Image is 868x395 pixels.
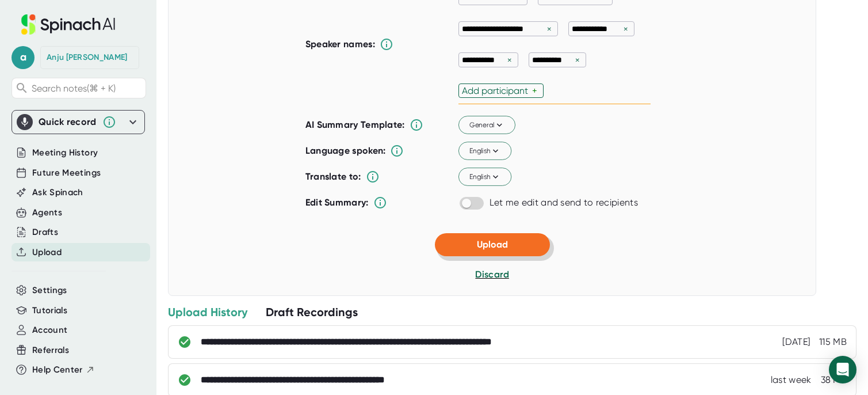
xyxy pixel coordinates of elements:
button: Upload [435,233,550,256]
span: Help Center [32,363,83,377]
button: Ask Spinach [32,186,83,199]
b: Speaker names: [305,39,375,50]
div: Open Intercom Messenger [829,356,856,383]
button: Account [32,324,67,337]
div: × [544,24,555,35]
button: English [458,168,511,187]
button: Referrals [32,344,69,357]
div: Anju Shivaram [47,52,127,63]
span: English [469,172,500,182]
div: Draft Recordings [266,305,358,320]
div: Add participant [462,85,532,96]
button: Discard [475,268,508,282]
b: Language spoken: [305,145,386,156]
div: 38 MB [821,374,847,386]
div: + [532,85,540,96]
div: Quick record [17,111,140,134]
span: a [12,46,35,69]
button: English [458,142,511,161]
div: × [504,55,515,66]
span: Discard [475,269,508,280]
button: Agents [32,206,62,219]
button: Upload [32,246,62,259]
button: Drafts [32,226,58,239]
span: English [469,146,500,156]
div: 9/2/2025, 3:02:49 PM [782,336,810,348]
div: 115 MB [819,336,847,348]
button: Future Meetings [32,166,101,180]
div: 8/28/2025, 1:36:11 PM [771,374,812,386]
button: General [458,116,515,135]
button: Settings [32,284,67,297]
div: Upload History [168,305,247,320]
button: Meeting History [32,146,98,159]
div: × [621,24,631,35]
b: AI Summary Template: [305,119,405,131]
b: Translate to: [305,171,361,182]
div: Quick record [39,116,97,128]
b: Edit Summary: [305,197,369,208]
span: General [469,120,504,130]
span: Upload [477,239,508,250]
div: Let me edit and send to recipients [490,197,638,208]
button: Help Center [32,363,95,377]
div: × [572,55,583,66]
span: Search notes (⌘ + K) [32,83,116,94]
button: Tutorials [32,304,67,317]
